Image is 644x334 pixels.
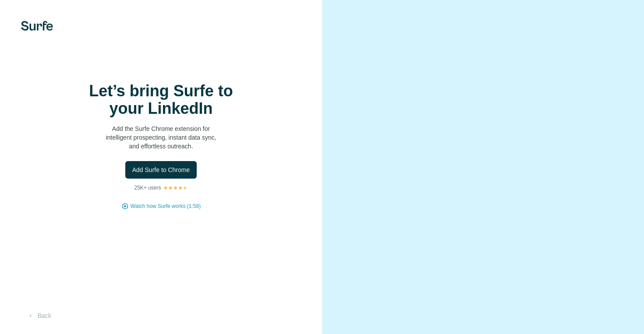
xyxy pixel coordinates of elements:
[74,124,249,151] p: Add the Surfe Chrome extension for intelligent prospecting, instant data sync, and effortless out...
[132,165,190,174] span: Add Surfe to Chrome
[125,161,197,179] button: Add Surfe to Chrome
[131,202,201,210] button: Watch how Surfe works (1:58)
[21,21,53,31] img: Surfe's logo
[74,82,249,117] h1: Let’s bring Surfe to your LinkedIn
[163,185,188,190] img: Rating Stars
[21,308,57,323] button: Back
[134,184,161,192] p: 25K+ users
